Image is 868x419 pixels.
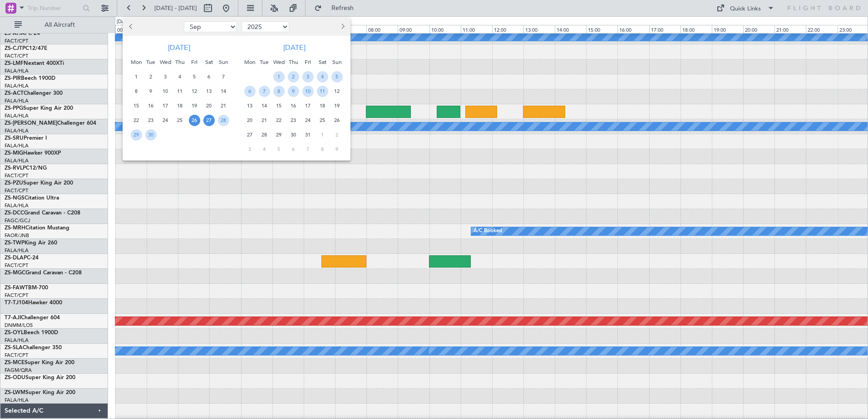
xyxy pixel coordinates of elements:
[189,100,200,112] span: 19
[242,113,257,127] div: 20-10-2025
[257,55,271,69] div: Tue
[302,144,314,155] span: 7
[315,98,330,113] div: 18-10-2025
[330,98,344,113] div: 19-10-2025
[145,86,157,97] span: 9
[143,55,158,69] div: Tue
[288,129,299,141] span: 30
[203,86,215,97] span: 13
[131,115,142,126] span: 22
[160,115,171,126] span: 24
[257,98,271,113] div: 14-10-2025
[143,69,158,84] div: 2-9-2025
[302,115,314,126] span: 24
[129,113,143,127] div: 22-9-2025
[315,84,330,98] div: 11-10-2025
[145,71,157,83] span: 2
[331,129,343,141] span: 2
[218,71,229,83] span: 7
[203,100,215,112] span: 20
[143,113,158,127] div: 23-9-2025
[315,127,330,142] div: 1-11-2025
[271,127,286,142] div: 29-10-2025
[317,100,328,112] span: 18
[330,127,344,142] div: 2-11-2025
[302,129,314,141] span: 31
[187,55,202,69] div: Fri
[288,71,299,83] span: 2
[129,127,143,142] div: 29-9-2025
[129,55,143,69] div: Mon
[216,98,231,113] div: 21-9-2025
[259,100,270,112] span: 14
[331,86,343,97] span: 12
[331,115,343,126] span: 26
[143,84,158,98] div: 9-9-2025
[315,69,330,84] div: 4-10-2025
[273,144,285,155] span: 5
[242,142,257,156] div: 3-11-2025
[317,71,328,83] span: 4
[173,55,187,69] div: Thu
[160,100,171,112] span: 17
[286,127,301,142] div: 30-10-2025
[173,84,187,98] div: 11-9-2025
[330,113,344,127] div: 26-10-2025
[288,100,299,112] span: 16
[302,71,314,83] span: 3
[315,55,330,69] div: Sat
[286,98,301,113] div: 16-10-2025
[286,142,301,156] div: 6-11-2025
[173,98,187,113] div: 18-9-2025
[189,71,200,83] span: 5
[131,71,142,83] span: 1
[187,98,202,113] div: 19-9-2025
[174,115,186,126] span: 25
[242,98,257,113] div: 13-10-2025
[129,69,143,84] div: 1-9-2025
[160,86,171,97] span: 10
[330,142,344,156] div: 9-11-2025
[331,144,343,155] span: 9
[301,127,315,142] div: 31-10-2025
[257,142,271,156] div: 4-11-2025
[286,69,301,84] div: 2-10-2025
[301,98,315,113] div: 17-10-2025
[273,86,285,97] span: 8
[158,84,173,98] div: 10-9-2025
[189,86,200,97] span: 12
[317,115,328,126] span: 25
[242,127,257,142] div: 27-10-2025
[330,69,344,84] div: 5-10-2025
[257,84,271,98] div: 7-10-2025
[288,86,299,97] span: 9
[216,84,231,98] div: 14-9-2025
[189,115,200,126] span: 26
[203,115,215,126] span: 27
[302,86,314,97] span: 10
[158,113,173,127] div: 24-9-2025
[301,142,315,156] div: 7-11-2025
[202,98,216,113] div: 20-9-2025
[331,71,343,83] span: 5
[131,86,142,97] span: 8
[203,71,215,83] span: 6
[126,19,136,34] button: Previous month
[331,100,343,112] span: 19
[315,142,330,156] div: 8-11-2025
[173,113,187,127] div: 25-9-2025
[202,113,216,127] div: 27-9-2025
[242,84,257,98] div: 6-10-2025
[244,100,256,112] span: 13
[218,86,229,97] span: 14
[218,115,229,126] span: 28
[244,86,256,97] span: 6
[145,115,157,126] span: 23
[257,113,271,127] div: 21-10-2025
[317,129,328,141] span: 1
[184,21,237,32] select: Select month
[131,129,142,141] span: 29
[242,21,289,32] select: Select year
[288,115,299,126] span: 23
[271,69,286,84] div: 1-10-2025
